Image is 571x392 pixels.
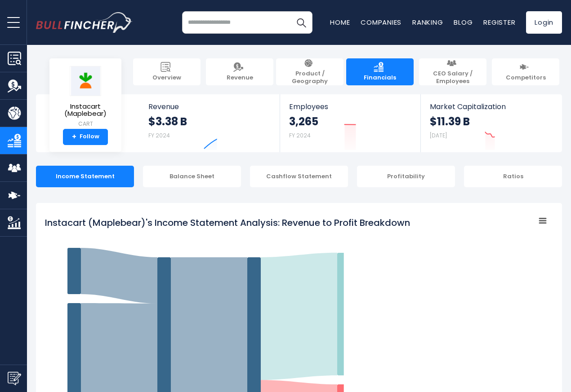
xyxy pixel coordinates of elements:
span: Employees [289,102,411,111]
a: Market Capitalization $11.39 B [DATE] [421,94,561,152]
div: Income Statement [36,166,134,187]
a: Product / Geography [276,58,343,85]
a: Home [330,18,350,27]
strong: $3.38 B [148,115,187,128]
tspan: Instacart (Maplebear)'s Income Statement Analysis: Revenue to Profit Breakdown [45,216,410,229]
a: Companies [361,18,401,27]
strong: 3,265 [289,115,318,128]
small: [DATE] [430,132,447,139]
span: Instacart (Maplebear) [57,103,114,118]
div: Cashflow Statement [250,166,348,187]
a: Revenue [206,58,273,85]
a: Ranking [412,18,443,27]
a: Register [483,18,515,27]
button: Search [290,11,312,34]
small: FY 2024 [148,132,170,139]
div: Profitability [357,166,455,187]
a: +Follow [63,129,108,145]
a: Blog [454,18,473,27]
span: Revenue [148,102,271,111]
img: bullfincher logo [36,12,133,33]
span: Overview [152,74,181,82]
span: Revenue [227,74,253,82]
span: Market Capitalization [430,102,552,111]
a: Login [526,11,562,34]
span: Product / Geography [281,70,339,85]
span: Financials [364,74,396,82]
div: Balance Sheet [143,166,241,187]
a: Go to homepage [36,12,133,33]
strong: $11.39 B [430,115,470,128]
a: Competitors [492,58,559,85]
span: CEO Salary / Employees [424,70,482,85]
div: Ratios [464,166,562,187]
a: Overview [133,58,201,85]
a: Financials [346,58,414,85]
small: FY 2024 [289,132,311,139]
strong: + [72,133,76,141]
a: Employees 3,265 FY 2024 [280,94,420,152]
span: Competitors [506,74,546,82]
a: CEO Salary / Employees [419,58,486,85]
a: Revenue $3.38 B FY 2024 [139,94,280,152]
a: Instacart (Maplebear) CART [56,66,115,129]
small: CART [57,120,114,128]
